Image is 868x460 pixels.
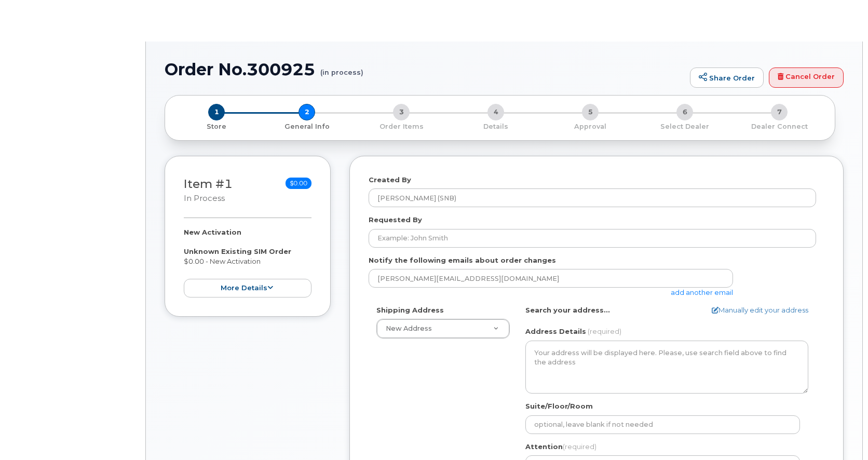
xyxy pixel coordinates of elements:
[320,60,363,76] small: (in process)
[525,327,586,336] label: Address Details
[369,269,733,288] input: Example: john@appleseed.com
[588,327,621,335] span: (required)
[286,178,311,189] span: $0.00
[376,305,444,315] label: Shipping Address
[671,288,733,296] a: add another email
[184,228,241,236] strong: New Activation
[690,67,764,88] a: Share Order
[208,104,225,120] span: 1
[386,324,432,332] span: New Address
[525,401,593,411] label: Suite/Floor/Room
[369,229,816,248] input: Example: John Smith
[525,415,800,434] input: optional, leave blank if not needed
[525,442,596,452] label: Attention
[563,442,596,451] span: (required)
[184,178,233,204] h3: Item #1
[712,305,808,315] a: Manually edit your address
[178,122,255,131] p: Store
[184,194,225,203] small: in process
[769,67,844,88] a: Cancel Order
[369,255,556,265] label: Notify the following emails about order changes
[165,60,685,78] h1: Order No.300925
[525,305,610,315] label: Search your address...
[369,215,422,225] label: Requested By
[184,227,311,297] div: $0.00 - New Activation
[184,279,311,298] button: more details
[377,319,509,338] a: New Address
[184,247,291,255] strong: Unknown Existing SIM Order
[369,175,411,185] label: Created By
[173,120,260,131] a: 1 Store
